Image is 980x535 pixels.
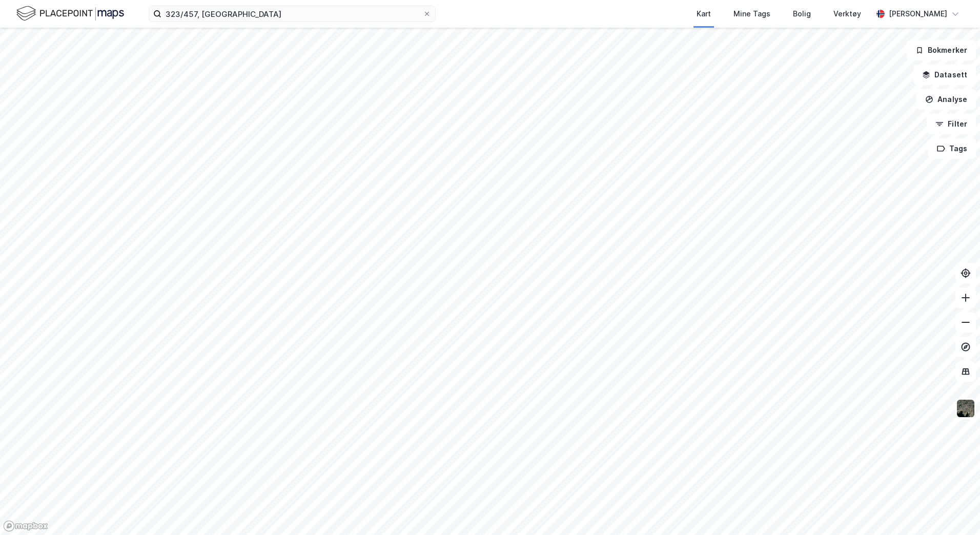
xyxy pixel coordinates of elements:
[793,8,811,20] div: Bolig
[927,114,976,134] button: Filter
[929,486,980,535] div: Kontrollprogram for chat
[16,5,124,23] img: logo.f888ab2527a4732fd821a326f86c7f29.svg
[916,89,976,110] button: Analyse
[889,8,947,20] div: [PERSON_NAME]
[733,8,770,20] div: Mine Tags
[956,399,975,418] img: 9k=
[3,520,48,532] a: Mapbox homepage
[833,8,861,20] div: Verktøy
[928,138,976,159] button: Tags
[697,8,711,20] div: Kart
[907,40,976,60] button: Bokmerker
[161,6,423,22] input: Søk på adresse, matrikkel, gårdeiere, leietakere eller personer
[913,65,976,85] button: Datasett
[929,486,980,535] iframe: Chat Widget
